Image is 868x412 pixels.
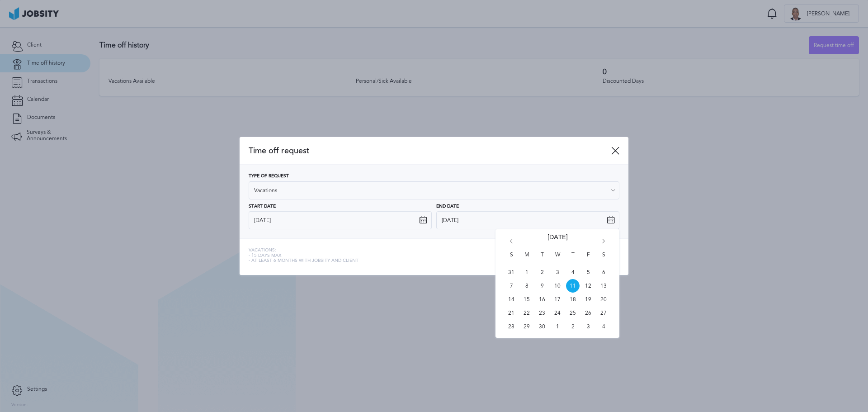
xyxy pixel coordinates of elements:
[581,320,595,333] span: Fri Oct 03 2025
[566,252,580,265] span: T
[535,306,549,320] span: Tue Sep 23 2025
[597,320,610,333] span: Sat Oct 04 2025
[551,279,564,293] span: Wed Sep 10 2025
[597,293,610,306] span: Sat Sep 20 2025
[249,258,359,264] span: - At least 6 months with jobsity and client
[520,265,533,279] span: Mon Sep 01 2025
[599,239,608,247] i: Go forward 1 month
[535,265,549,279] span: Tue Sep 02 2025
[547,234,568,252] span: [DATE]
[597,252,610,265] span: S
[520,252,533,265] span: M
[581,265,595,279] span: Fri Sep 05 2025
[551,265,564,279] span: Wed Sep 03 2025
[597,306,610,320] span: Sat Sep 27 2025
[581,306,595,320] span: Fri Sep 26 2025
[249,253,359,259] span: - 15 days max
[551,252,564,265] span: W
[505,279,518,293] span: Sun Sep 07 2025
[581,293,595,306] span: Fri Sep 19 2025
[535,279,549,293] span: Tue Sep 09 2025
[535,252,549,265] span: T
[249,174,289,179] span: Type of Request
[505,320,518,333] span: Sun Sep 28 2025
[551,293,564,306] span: Wed Sep 17 2025
[551,320,564,333] span: Wed Oct 01 2025
[249,204,276,209] span: Start Date
[505,265,518,279] span: Sun Aug 31 2025
[507,239,515,247] i: Go back 1 month
[505,306,518,320] span: Sun Sep 21 2025
[505,293,518,306] span: Sun Sep 14 2025
[520,293,533,306] span: Mon Sep 15 2025
[520,279,533,293] span: Mon Sep 08 2025
[249,146,611,156] span: Time off request
[566,320,580,333] span: Thu Oct 02 2025
[566,265,580,279] span: Thu Sep 04 2025
[535,320,549,333] span: Tue Sep 30 2025
[581,279,595,293] span: Fri Sep 12 2025
[566,306,580,320] span: Thu Sep 25 2025
[581,252,595,265] span: F
[520,320,533,333] span: Mon Sep 29 2025
[535,293,549,306] span: Tue Sep 16 2025
[566,279,580,293] span: Thu Sep 11 2025
[505,252,518,265] span: S
[597,265,610,279] span: Sat Sep 06 2025
[436,204,459,209] span: End Date
[520,306,533,320] span: Mon Sep 22 2025
[551,306,564,320] span: Wed Sep 24 2025
[566,293,580,306] span: Thu Sep 18 2025
[249,248,359,253] span: Vacations:
[597,279,610,293] span: Sat Sep 13 2025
